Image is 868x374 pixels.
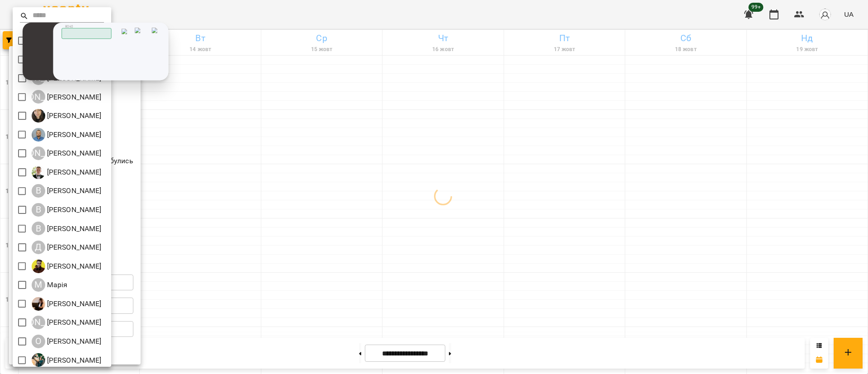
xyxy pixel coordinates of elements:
a: В [PERSON_NAME] [32,184,102,198]
a: [PERSON_NAME] [PERSON_NAME] [32,90,102,104]
img: В [32,166,45,179]
a: М Марія [32,278,68,292]
div: М [32,278,45,292]
a: А [PERSON_NAME] [32,128,102,142]
p: [PERSON_NAME] [45,317,102,328]
p: [PERSON_NAME] [45,148,102,159]
div: Артем Кот [32,147,102,160]
img: Д [32,260,45,273]
p: [PERSON_NAME] [45,204,102,215]
div: Оксана Кочанова [32,335,102,348]
a: В [PERSON_NAME] [32,222,102,235]
p: [PERSON_NAME] [45,261,102,272]
div: Ніна Марчук [32,316,102,329]
p: [PERSON_NAME] [45,92,102,103]
a: О [PERSON_NAME] [32,335,102,348]
div: [PERSON_NAME] [32,90,45,104]
div: В [32,203,45,217]
p: [PERSON_NAME] [45,167,102,178]
div: В [32,184,45,198]
img: О [32,353,45,367]
p: Марія [45,279,68,290]
img: А [32,109,45,123]
p: [PERSON_NAME] [45,355,102,366]
p: [PERSON_NAME] [45,336,102,347]
a: В [PERSON_NAME] [32,203,102,217]
p: [PERSON_NAME] [45,110,102,121]
p: [PERSON_NAME] [45,223,102,234]
a: О [PERSON_NAME] [32,353,102,367]
div: [PERSON_NAME] [32,147,45,160]
a: А [PERSON_NAME] [32,109,102,123]
a: Н [PERSON_NAME] [32,297,102,311]
p: [PERSON_NAME] [45,242,102,253]
div: В [32,222,45,235]
p: [PERSON_NAME] [45,298,102,309]
div: Надія Шрай [32,297,102,311]
div: Д [32,241,45,254]
p: [PERSON_NAME] [45,129,102,140]
div: Ольга Мизюк [32,353,102,367]
img: А [32,128,45,142]
a: В [PERSON_NAME] [32,166,102,179]
a: [PERSON_NAME] [PERSON_NAME] [32,147,102,160]
a: Д [PERSON_NAME] [32,241,102,254]
a: Д [PERSON_NAME] [32,260,102,273]
a: [PERSON_NAME] [PERSON_NAME] [32,316,102,329]
div: О [32,335,45,348]
img: Н [32,297,45,311]
div: [PERSON_NAME] [32,316,45,329]
p: [PERSON_NAME] [45,185,102,196]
